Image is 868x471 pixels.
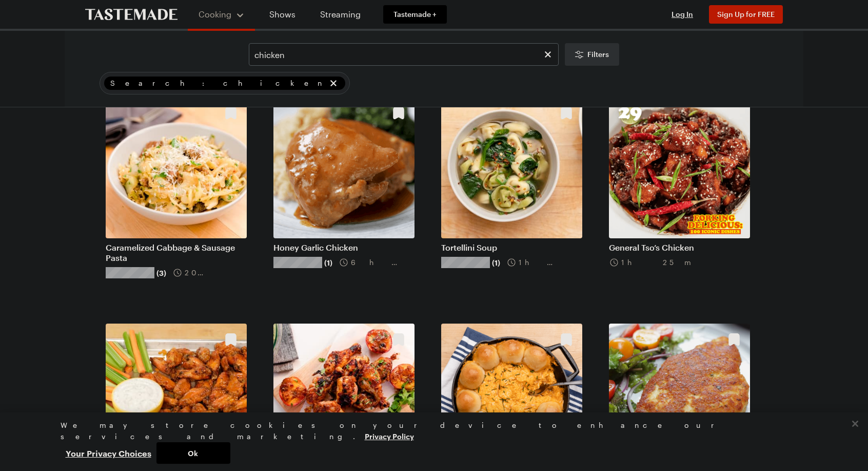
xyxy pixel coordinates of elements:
button: Save recipe [724,330,744,349]
a: General Tso’s Chicken [609,242,750,253]
button: Close [844,412,866,435]
button: Cooking [198,4,245,25]
a: Tortellini Soup [441,242,582,253]
span: Sign Up for FREE [717,10,775,18]
div: We may store cookies on your device to enhance our services and marketing. [61,420,799,442]
a: Honey Garlic Chicken [273,242,415,253]
button: Save recipe [221,103,241,123]
a: To Tastemade Home Page [85,9,177,21]
span: Search: chicken [110,78,326,89]
button: Save recipe [557,103,576,123]
span: Tastemade + [393,9,437,20]
button: Save recipe [557,330,576,349]
button: Save recipe [221,330,241,349]
button: Your Privacy Choices [61,442,156,464]
a: More information about your privacy, opens in a new tab [365,431,414,441]
button: Save recipe [724,103,744,123]
button: remove Search: chicken [328,78,339,89]
div: Privacy [61,420,799,464]
button: Save recipe [389,330,408,349]
span: Cooking [199,9,231,19]
button: Log In [662,9,703,20]
a: Caramelized Cabbage & Sausage Pasta [106,242,247,263]
button: Clear search [542,49,554,60]
span: Log In [672,10,693,18]
span: Filters [587,49,609,60]
button: Save recipe [389,103,408,123]
button: Desktop filters [565,43,619,66]
a: Tastemade + [383,5,447,24]
button: Sign Up for FREE [709,5,783,24]
button: Ok [156,442,230,464]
